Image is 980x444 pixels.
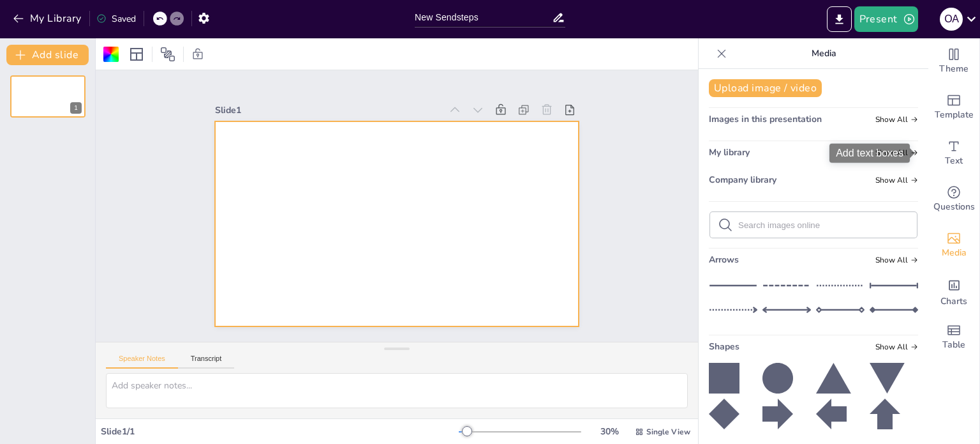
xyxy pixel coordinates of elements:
[415,8,552,27] input: Insert title
[928,84,979,130] div: Add ready made slides
[928,222,979,268] div: Add images, graphics, shapes or video
[854,6,918,32] button: Present
[126,44,147,65] div: Layout
[10,75,85,118] div: 1
[215,104,442,116] div: Slide 1
[928,314,979,360] div: Add a table
[10,8,87,29] button: My Library
[940,6,963,32] button: O A
[709,113,822,125] span: Images in this presentation
[942,246,967,260] span: Media
[709,146,750,158] span: My library
[6,45,89,65] button: Add slide
[709,254,739,266] span: Arrows
[935,108,974,122] span: Template
[928,176,979,222] div: Get real-time input from your audience
[875,115,918,124] span: Show all
[101,425,459,438] div: Slide 1 / 1
[106,355,178,369] button: Speaker Notes
[732,38,916,69] p: Media
[709,79,822,97] button: Upload image / video
[939,62,969,76] span: Theme
[738,220,909,230] input: Search images online
[178,355,235,369] button: Transcript
[933,200,975,214] span: Questions
[942,338,965,352] span: Table
[940,295,967,309] span: Charts
[928,130,979,176] div: Add text boxes
[928,268,979,314] div: Add charts and graphs
[928,38,979,84] div: Change the overall theme
[827,6,852,32] button: Export to PowerPoint
[70,102,82,114] div: 1
[829,144,910,163] div: Add text boxes
[709,341,739,353] span: Shapes
[875,176,918,185] span: Show all
[940,8,963,31] div: O A
[875,342,918,351] span: Show all
[945,154,963,168] span: Text
[875,256,918,264] span: Show all
[709,174,776,186] span: Company library
[646,427,690,437] span: Single View
[160,47,175,62] span: Position
[96,13,136,25] div: Saved
[594,425,625,438] div: 30 %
